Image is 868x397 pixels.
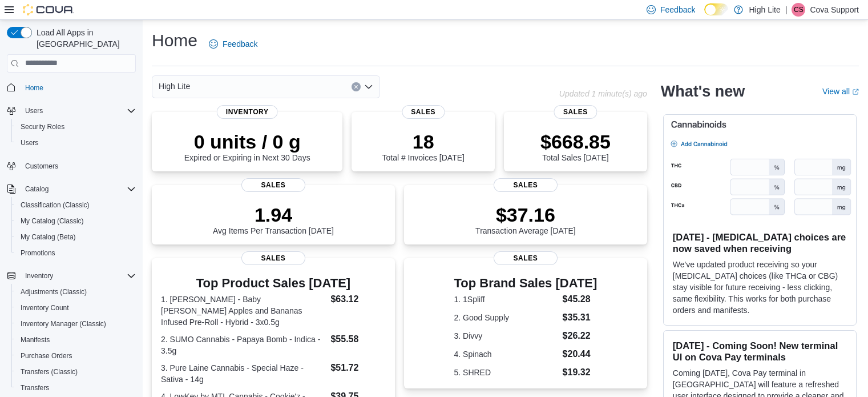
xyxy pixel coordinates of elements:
button: Catalog [21,182,53,196]
span: Home [25,83,43,93]
span: Users [16,136,136,150]
span: Adjustments (Classic) [21,287,87,296]
button: Users [2,103,140,119]
span: Transfers [16,381,136,395]
span: Security Roles [21,122,64,131]
span: Transfers [21,383,49,392]
button: Inventory Count [11,300,140,316]
p: 1.94 [213,203,334,226]
dt: 5. SHRED [454,367,558,378]
a: Security Roles [16,120,69,134]
button: Catalog [2,181,140,197]
span: Adjustments (Classic) [16,285,136,299]
span: My Catalog (Beta) [21,232,76,242]
span: Sales [241,251,305,265]
h3: [DATE] - Coming Soon! New terminal UI on Cova Pay terminals [673,340,847,363]
a: Classification (Classic) [16,198,94,212]
span: Inventory Count [16,301,136,315]
a: View allExternal link [822,87,859,96]
span: Customers [21,159,136,173]
a: Customers [21,159,63,173]
dt: 2. SUMO Cannabis - Papaya Bomb - Indica - 3.5g [161,334,326,356]
div: Expired or Expiring in Next 30 Days [184,130,310,162]
span: Security Roles [16,120,136,134]
span: Catalog [25,185,49,194]
dd: $63.12 [330,292,385,306]
span: High Lite [159,79,190,93]
button: Transfers [11,380,140,396]
span: Sales [241,178,305,192]
span: CS [794,3,804,17]
span: Inventory [21,269,136,283]
dd: $51.72 [330,361,385,375]
button: Transfers (Classic) [11,364,140,380]
p: $668.85 [540,130,611,153]
span: Classification (Classic) [16,198,136,212]
span: Feedback [223,38,257,50]
span: Sales [554,105,597,119]
dt: 2. Good Supply [454,312,558,323]
a: Users [16,136,43,150]
div: Total Sales [DATE] [540,130,611,162]
dt: 1. 1Spliff [454,294,558,305]
span: Purchase Orders [21,351,72,360]
span: Home [21,81,136,95]
a: Manifests [16,333,54,347]
span: Manifests [16,333,136,347]
span: Sales [494,178,558,192]
span: Promotions [16,246,136,260]
span: Sales [494,251,558,265]
span: My Catalog (Classic) [16,214,136,228]
a: My Catalog (Beta) [16,230,80,244]
button: Users [11,135,140,151]
div: Avg Items Per Transaction [DATE] [213,203,334,235]
a: Purchase Orders [16,349,77,363]
button: Open list of options [364,82,373,91]
button: Manifests [11,332,140,348]
button: Users [21,104,47,118]
dd: $45.28 [563,292,597,306]
svg: External link [852,89,859,95]
span: Customers [25,162,58,171]
span: Users [25,106,43,115]
button: Classification (Classic) [11,197,140,213]
span: Inventory [217,105,278,119]
a: Transfers [16,381,54,395]
h3: [DATE] - [MEDICAL_DATA] choices are now saved when receiving [673,231,847,254]
a: Adjustments (Classic) [16,285,91,299]
button: Inventory [21,269,58,283]
span: Dark Mode [704,15,705,16]
span: Promotions [21,248,55,258]
dt: 3. Pure Laine Cannabis - Special Haze - Sativa - 14g [161,362,326,385]
span: My Catalog (Classic) [21,216,84,226]
p: Cova Support [810,3,859,17]
dt: 4. Spinach [454,348,558,360]
p: | [785,3,788,17]
dt: 3. Divvy [454,330,558,342]
a: Home [21,81,48,95]
button: Inventory Manager (Classic) [11,316,140,332]
span: Users [21,138,38,147]
p: 18 [382,130,464,153]
span: Users [21,104,136,118]
h2: What's new [661,82,745,101]
p: $37.16 [475,203,576,226]
span: Classification (Classic) [21,200,90,210]
span: Feedback [660,4,695,15]
button: Security Roles [11,119,140,135]
div: Total # Invoices [DATE] [382,130,464,162]
a: Inventory Count [16,301,74,315]
button: Purchase Orders [11,348,140,364]
a: Feedback [204,33,262,55]
span: Transfers (Classic) [16,365,136,379]
p: We've updated product receiving so your [MEDICAL_DATA] choices (like THCa or CBG) stay visible fo... [673,259,847,316]
button: Adjustments (Classic) [11,284,140,300]
p: 0 units / 0 g [184,130,310,153]
h3: Top Product Sales [DATE] [161,276,386,290]
button: My Catalog (Classic) [11,213,140,229]
a: My Catalog (Classic) [16,214,88,228]
p: High Lite [749,3,780,17]
p: Updated 1 minute(s) ago [559,89,647,98]
span: Inventory Manager (Classic) [16,317,136,331]
div: Transaction Average [DATE] [475,203,576,235]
